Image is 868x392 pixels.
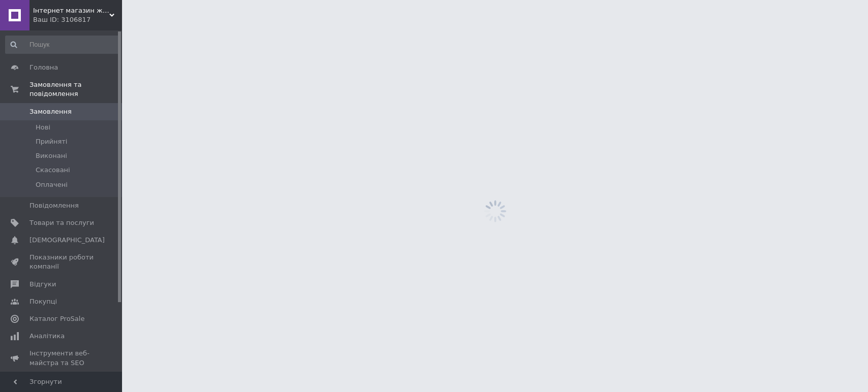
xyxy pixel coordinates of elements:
input: Пошук [5,36,119,54]
span: Відгуки [29,280,56,289]
span: Покупці [29,297,57,306]
span: Інтернет магазин жіночої нижньої білизни Dominika [33,6,109,15]
div: Ваш ID: 3106817 [33,15,122,24]
span: [DEMOGRAPHIC_DATA] [29,236,105,245]
span: Інструменти веб-майстра та SEO [29,349,94,367]
span: Нові [36,123,50,132]
span: Замовлення [29,107,72,116]
span: Скасовані [36,166,70,175]
span: Товари та послуги [29,218,94,227]
img: spinner_grey-bg-hcd09dd2d8f1a785e3413b09b97f8118e7.gif [482,198,509,225]
span: Прийняті [36,137,67,146]
span: Аналітика [29,332,65,341]
span: Показники роботи компанії [29,253,94,271]
span: Каталог ProSale [29,314,84,323]
span: Повідомлення [29,201,79,210]
span: Оплачені [36,180,68,189]
span: Замовлення та повідомлення [29,80,122,99]
span: Виконані [36,151,67,160]
span: Головна [29,63,58,72]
